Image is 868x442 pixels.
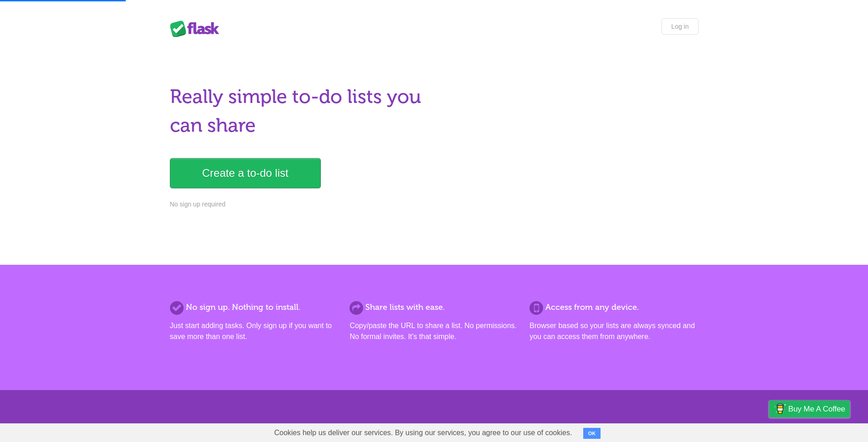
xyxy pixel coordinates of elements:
img: Buy me a coffee [774,401,786,416]
div: Flask Lists [170,21,225,37]
p: Just start adding tasks. Only sign up if you want to save more than one list. [170,320,339,342]
span: Cookies help us deliver our services. By using our services, you agree to our use of cookies. [265,424,581,442]
h2: Share lists with ease. [349,301,518,314]
a: Create a to-do list [170,158,321,188]
a: Buy me a coffee [769,401,850,417]
h2: No sign up. Nothing to install. [170,301,339,314]
button: OK [583,428,601,439]
h1: Really simple to-do lists you can share [170,82,429,140]
p: Copy/paste the URL to share a list. No permissions. No formal invites. It's that simple. [349,320,518,342]
h2: Access from any device. [529,301,698,314]
p: No sign up required [170,200,429,209]
a: Log in [662,18,698,35]
p: Browser based so your lists are always synced and you can access them from anywhere. [529,320,698,342]
span: Buy me a coffee [788,401,845,417]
